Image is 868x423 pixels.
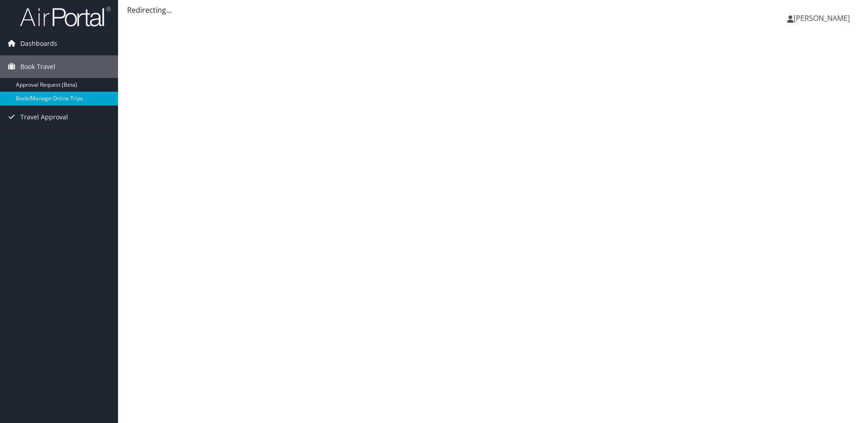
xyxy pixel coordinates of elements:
[794,13,850,23] span: [PERSON_NAME]
[20,106,68,128] span: Travel Approval
[127,5,859,15] div: Redirecting...
[20,32,57,55] span: Dashboards
[20,6,111,27] img: airportal-logo.png
[20,55,55,78] span: Book Travel
[787,5,859,32] a: [PERSON_NAME]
